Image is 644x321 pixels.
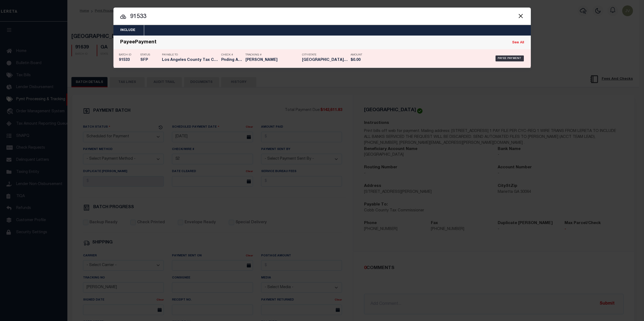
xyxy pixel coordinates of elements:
[119,53,138,57] p: Batch ID
[113,12,531,22] input: Start typing...
[113,25,142,36] button: Include
[351,58,375,62] h5: $0.00
[302,58,348,62] h5: Los Angeles CA
[517,12,524,19] button: Close
[512,41,524,44] a: See All
[302,53,348,57] p: City/State
[120,40,157,46] div: PayeePayment
[119,58,138,62] h5: 91533
[351,53,375,57] p: Amount
[140,58,159,62] h5: SFP
[245,53,299,57] p: Tracking #
[162,53,219,57] p: Payable To
[221,58,243,62] h5: Pnding Additional funds
[140,53,159,57] p: Status
[245,58,299,62] h5: Matt
[496,55,524,61] div: Payee Payment
[162,58,219,62] h5: Los Angeles County Tax Collector
[221,53,243,57] p: Check #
